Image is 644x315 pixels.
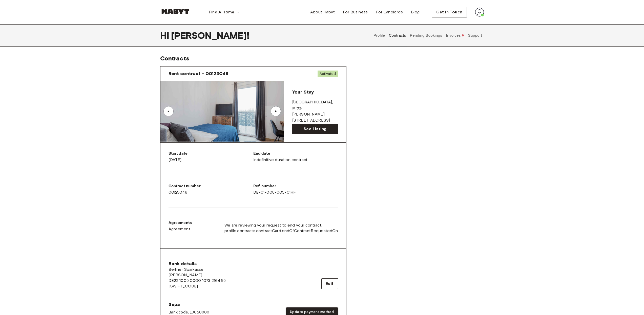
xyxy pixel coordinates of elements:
p: End date [253,151,338,157]
a: Blog [407,7,424,17]
span: [PERSON_NAME] [169,272,226,278]
p: Start date [169,151,253,157]
div: [DATE] [169,151,253,163]
img: Image of the room [160,81,284,142]
a: About Habyt [306,7,339,17]
span: For Landlords [376,9,403,15]
span: Bank details [169,261,226,267]
button: Find A Home [205,7,244,17]
button: Invoices [445,24,465,47]
span: [SWIFT_CODE] [169,283,226,289]
button: Get in Touch [432,7,467,17]
div: DE-01-008-005-01HF [253,183,338,195]
span: Berliner Sparkasse [169,267,226,272]
a: For Business [339,7,372,17]
button: Edit [321,278,338,289]
p: [GEOGRAPHIC_DATA] , Mitte [292,99,338,111]
span: Agreement [169,226,191,232]
span: See Listing [304,126,326,132]
div: user profile tabs [372,24,484,47]
span: profile.contracts.contractCard.endOfContractRequestedOn [224,228,338,234]
p: Contract number [169,183,253,189]
a: Agreement [169,226,192,232]
span: Edit [326,281,334,287]
a: See Listing [292,124,338,134]
span: Your Stay [292,89,314,95]
button: Contracts [388,24,407,47]
img: avatar [475,8,484,17]
div: Indefinitive duration contract [253,151,338,163]
p: Ref. number [253,183,338,189]
button: Support [467,24,483,47]
span: We are reviewing your request to end your contract. [224,222,338,228]
p: [PERSON_NAME][STREET_ADDRESS] [292,111,338,124]
span: Rent contract - 00123048 [169,71,228,77]
span: Activated [318,71,338,77]
span: Sepa [169,301,210,307]
span: Blog [411,9,420,15]
div: ▲ [166,110,171,113]
span: Hi [160,30,171,41]
span: Find A Home [209,9,235,15]
span: For Business [343,9,368,15]
p: Agreements [169,220,192,226]
span: Get in Touch [436,9,463,15]
div: ▲ [273,110,278,113]
span: About Habyt [310,9,335,15]
img: Habyt [160,9,191,14]
span: Contracts [160,55,189,62]
button: Profile [373,24,386,47]
a: For Landlords [372,7,407,17]
button: Pending Bookings [409,24,443,47]
div: 00123048 [169,183,253,195]
span: DE22 1005 0000 1073 2164 85 [169,278,226,283]
span: [PERSON_NAME] ! [171,30,249,41]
